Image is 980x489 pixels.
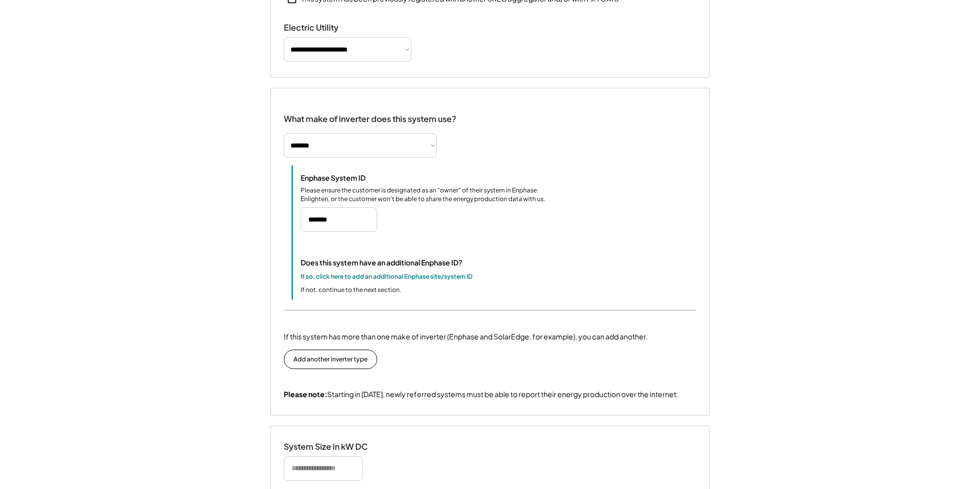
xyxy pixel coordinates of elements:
[284,389,678,400] div: Starting in [DATE], newly referred systems must be able to report their energy production over th...
[301,272,473,281] div: If so, click here to add an additional Enphase site/system ID
[301,257,462,268] div: Does this system have an additional Enphase ID?
[284,22,386,33] div: Electric Utility
[284,350,377,369] button: Add another inverter type
[301,186,556,204] div: Please ensure the customer is designated as an "owner" of their system in Enphase Enlighten, or t...
[284,104,456,127] div: What make of inverter does this system use?
[284,389,327,399] strong: Please note:
[284,331,648,342] div: If this system has more than one make of inverter (Enphase and SolarEdge, for example), you can a...
[301,173,403,182] div: Enphase System ID
[284,442,386,452] div: System Size in kW DC
[301,285,401,295] div: If not, continue to the next section.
